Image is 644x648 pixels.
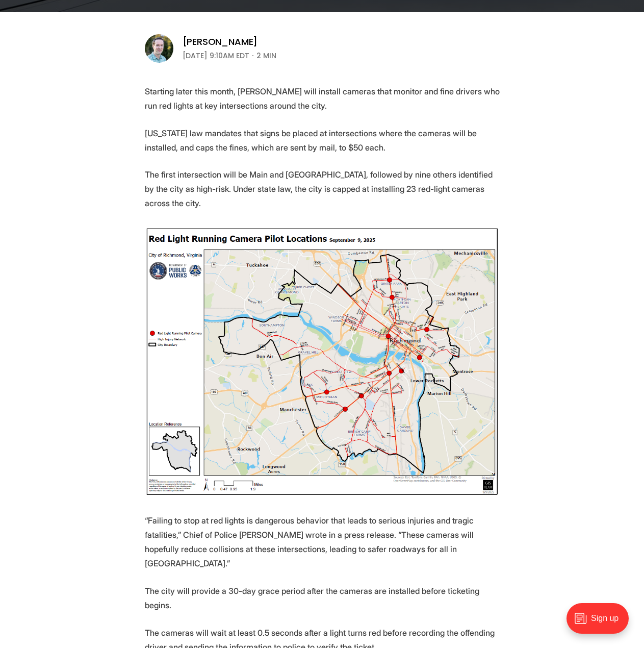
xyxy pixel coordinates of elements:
time: [DATE] 9:10AM EDT [183,49,249,62]
img: Michael Phillips [145,34,173,63]
p: [US_STATE] law mandates that signs be placed at intersections where the cameras will be installed... [145,126,500,155]
a: [PERSON_NAME] [183,36,258,48]
span: 2 min [256,49,276,62]
iframe: portal-trigger [558,598,644,648]
p: “Failing to stop at red lights is dangerous behavior that leads to serious injuries and tragic fa... [145,513,500,570]
p: Starting later this month, [PERSON_NAME] will install cameras that monitor and fine drivers who r... [145,84,500,113]
p: The city will provide a 30-day grace period after the cameras are installed before ticketing begins. [145,584,500,612]
p: The first intersection will be Main and [GEOGRAPHIC_DATA], followed by nine others identified by ... [145,167,500,210]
